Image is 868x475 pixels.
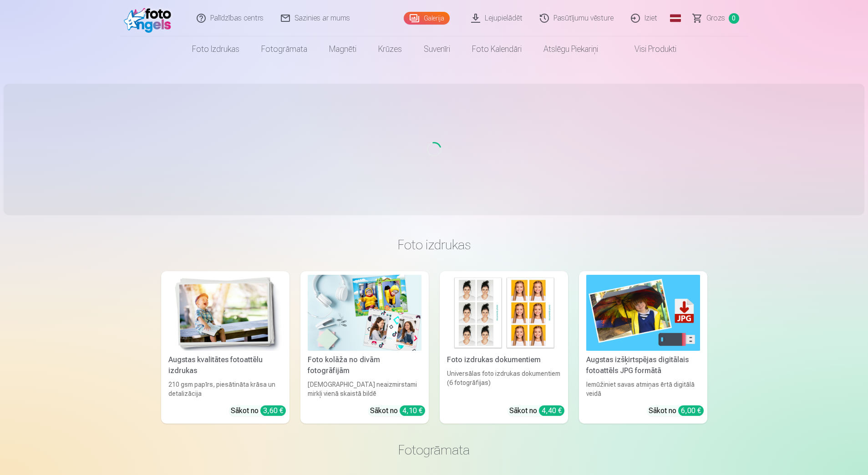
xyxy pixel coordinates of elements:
a: Magnēti [318,36,367,62]
div: 4,40 € [539,405,564,416]
div: Augstas izšķirtspējas digitālais fotoattēls JPG formātā [583,354,704,376]
div: Augstas kvalitātes fotoattēlu izdrukas [165,354,286,376]
span: Grozs [706,13,725,24]
a: Fotogrāmata [250,36,318,62]
a: Foto izdrukas [181,36,250,62]
a: Foto izdrukas dokumentiemFoto izdrukas dokumentiemUniversālas foto izdrukas dokumentiem (6 fotogr... [440,271,568,424]
div: Iemūžiniet savas atmiņas ērtā digitālā veidā [583,380,704,398]
div: Universālas foto izdrukas dokumentiem (6 fotogrāfijas) [443,369,564,398]
div: 4,10 € [400,405,425,416]
a: Galerija [404,12,450,25]
div: Foto kolāža no divām fotogrāfijām [304,354,425,376]
div: Sākot no [231,405,286,416]
a: Foto kalendāri [461,36,533,62]
a: Suvenīri [413,36,461,62]
img: Augstas izšķirtspējas digitālais fotoattēls JPG formātā [586,275,700,351]
img: Foto kolāža no divām fotogrāfijām [308,275,421,351]
div: [DEMOGRAPHIC_DATA] neaizmirstami mirkļi vienā skaistā bildē [304,380,425,398]
div: Foto izdrukas dokumentiem [443,354,564,365]
a: Atslēgu piekariņi [533,36,609,62]
div: Sākot no [370,405,425,416]
a: Augstas izšķirtspējas digitālais fotoattēls JPG formātāAugstas izšķirtspējas digitālais fotoattēl... [579,271,707,424]
a: Augstas kvalitātes fotoattēlu izdrukasAugstas kvalitātes fotoattēlu izdrukas210 gsm papīrs, piesā... [161,271,289,424]
img: /fa1 [124,4,176,33]
span: 0 [729,13,739,24]
div: 6,00 € [678,405,704,416]
h3: Fotogrāmata [168,442,700,458]
a: Foto kolāža no divām fotogrāfijāmFoto kolāža no divām fotogrāfijām[DEMOGRAPHIC_DATA] neaizmirstam... [300,271,429,424]
h3: Foto izdrukas [168,237,700,253]
div: 3,60 € [260,405,286,416]
div: Sākot no [509,405,564,416]
div: Sākot no [649,405,704,416]
img: Augstas kvalitātes fotoattēlu izdrukas [168,275,282,351]
img: Foto izdrukas dokumentiem [447,275,561,351]
a: Visi produkti [609,36,687,62]
div: 210 gsm papīrs, piesātināta krāsa un detalizācija [165,380,286,398]
a: Krūzes [367,36,413,62]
